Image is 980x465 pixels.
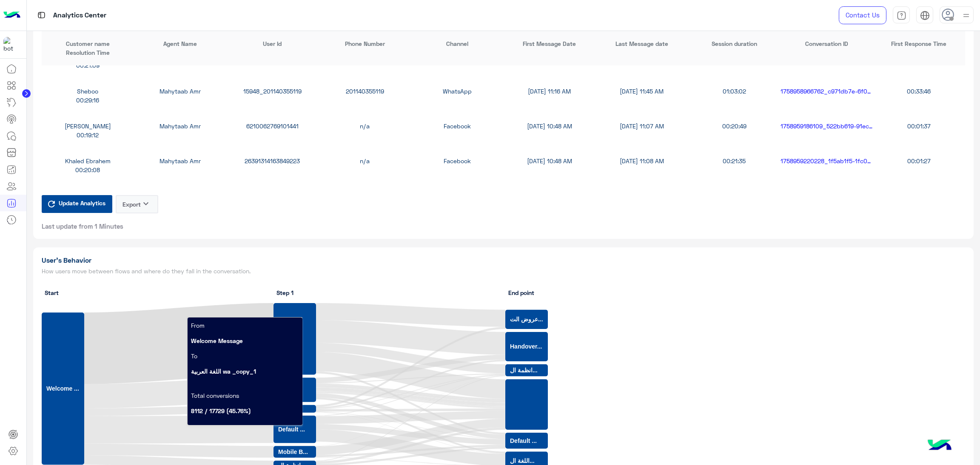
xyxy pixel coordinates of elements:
div: 1758959223313_af8db941-a6c4-4bc6-8417-3ab7be6ddae5 [781,191,873,200]
div: [DATE] 11:16 AM [503,87,595,96]
div: Resolution Time [42,48,134,57]
button: Update Analytics [42,195,112,213]
div: 00:04:10 [873,191,965,200]
div: Phone Number [319,39,411,48]
div: User Id [226,39,319,48]
div: n/a [319,122,411,130]
div: [PERSON_NAME] [42,122,134,130]
div: [DATE] 10:51 AM [503,191,595,200]
div: 00:01:37 [873,122,965,130]
div: First Response Time [873,39,965,48]
div: 00:10:28 [688,191,781,200]
div: 00:21:09 [42,61,134,70]
div: 00:21:35 [688,156,781,165]
button: Exportkeyboard_arrow_down [116,195,158,213]
div: Mahytaab Amr [134,191,226,200]
div: 15948_201118402243 [226,191,319,200]
img: 1403182699927242 [3,37,19,52]
a: tab [893,6,910,24]
div: [DATE] 10:48 AM [503,122,595,130]
a: Contact Us [839,6,886,24]
div: Mahytaab Amr [134,87,226,96]
div: 15948_201140355119 [226,87,319,96]
text: Handover... [510,343,542,350]
div: Conversation ID [781,39,873,48]
div: 00:29:16 [42,96,134,105]
div: 1758959220228_1f5ab1f5-1fc0-4b74-902f-a76704172b90 [781,156,873,165]
div: 201140355119 [319,87,411,96]
img: tab [897,11,906,20]
span: Start [45,288,59,297]
div: Agent Name [134,39,226,48]
div: 00:33:46 [873,87,965,96]
img: tab [36,10,47,20]
div: Khaled Ebrahem [42,156,134,165]
div: 01:03:02 [688,87,781,96]
img: profile [961,10,971,21]
img: Logo [3,6,20,24]
div: 00:01:27 [873,156,965,165]
b: اللغة العربية wa _copy_1 [191,368,256,375]
text: اللغة ال... [510,457,535,464]
div: 6210062769101441 [226,122,319,130]
div: 201118402243 [319,191,411,200]
text: Default ... [510,437,537,444]
div: Customer name [42,39,134,48]
div: Last Message date [595,39,688,48]
div: [DATE] 11:45 AM [595,87,688,96]
i: keyboard_arrow_down [141,198,151,209]
text: انظمة ال... [510,367,538,374]
div: Mahytaab Amr [134,156,226,165]
div: First Message Date [503,39,595,48]
div: Mahytaab Amr [134,122,226,130]
div: n/a [319,156,411,165]
div: [PERSON_NAME] [42,191,134,200]
div: Facebook [411,156,503,165]
p: Total conversions [191,391,299,400]
div: Channel [411,39,503,48]
div: WhatsApp [411,191,503,200]
text: Welcome ... [46,385,79,392]
p: From [191,321,299,330]
div: 1758958966762_c971db7e-6f00-4b34-b37e-9f356867790b [781,87,873,96]
div: 00:20:49 [688,122,781,130]
b: 8112 / 17729 (45.76%) [191,407,251,414]
div: [DATE] 10:57 AM [595,191,688,200]
text: عروض الت... [510,316,543,323]
h1: User’s Behavior [42,256,500,264]
div: 00:20:08 [42,165,134,174]
text: Default ... [278,426,305,433]
span: End point [508,288,534,297]
div: [DATE] 11:07 AM [595,122,688,130]
b: Welcome Message [191,337,243,344]
div: [DATE] 11:08 AM [595,156,688,165]
img: tab [920,11,930,20]
div: Facebook [411,122,503,130]
div: 1758959186109_522bb619-91ec-423b-a0d8-548dbe6ab2c9 [781,122,873,130]
div: [DATE] 10:48 AM [503,156,595,165]
div: 26391314163849223 [226,156,319,165]
div: 00:19:12 [42,130,134,139]
h5: How users move between flows and where do they fall in the conversation. [42,268,500,275]
text: Mobile B... [278,448,308,455]
div: WhatsApp [411,87,503,96]
span: Last update from 1 Minutes [42,222,123,230]
div: Sheboo [42,87,134,96]
p: Analytics Center [53,10,106,21]
span: Update Analytics [57,197,108,209]
img: hulul-logo.png [925,431,954,461]
span: Step 1 [276,288,293,297]
div: Session duration [688,39,781,48]
p: To [191,352,299,360]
